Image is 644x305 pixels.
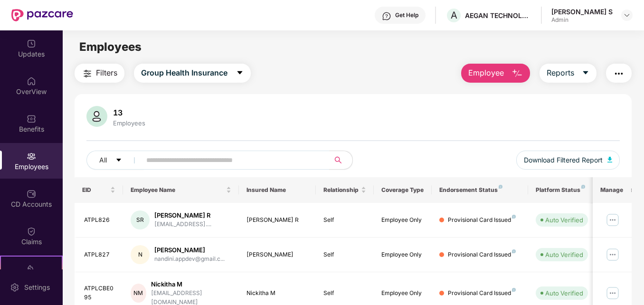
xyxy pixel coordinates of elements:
[613,68,625,79] img: svg+xml;base64,PHN2ZyB4bWxucz0iaHR0cDovL3d3dy53My5vcmcvMjAwMC9zdmciIHdpZHRoPSIyNCIgaGVpZ2h0PSIyNC...
[82,68,93,79] img: svg+xml;base64,PHN2ZyB4bWxucz0iaHR0cDovL3d3dy53My5vcmcvMjAwMC9zdmciIHdpZHRoPSIyNCIgaGVpZ2h0PSIyNC...
[84,216,115,225] div: ATPL826
[27,114,36,124] img: svg+xml;base64,PHN2ZyBpZD0iQmVuZWZpdHMiIHhtbG5zPSJodHRwOi8vd3d3LnczLm9yZy8yMDAwL3N2ZyIgd2lkdGg9Ij...
[545,215,583,225] div: Auto Verified
[551,16,613,24] div: Admin
[131,210,150,229] div: SR
[448,216,516,225] div: Provisional Card Issued
[21,283,53,292] div: Settings
[581,185,585,189] img: svg+xml;base64,PHN2ZyB4bWxucz0iaHR0cDovL3d3dy53My5vcmcvMjAwMC9zdmciIHdpZHRoPSI4IiBoZWlnaHQ9IjgiIH...
[154,211,211,220] div: [PERSON_NAME] R
[131,186,224,194] span: Employee Name
[246,216,309,225] div: [PERSON_NAME] R
[131,245,150,264] div: N
[86,106,107,127] img: svg+xml;base64,PHN2ZyB4bWxucz0iaHR0cDovL3d3dy53My5vcmcvMjAwMC9zdmciIHhtbG5zOnhsaW5rPSJodHRwOi8vd3...
[323,289,366,298] div: Self
[86,151,144,170] button: Allcaret-down
[111,108,147,117] div: 13
[154,255,225,264] div: nandini.appdev@gmail.c...
[141,67,227,79] span: Group Health Insurance
[382,11,391,21] img: svg+xml;base64,PHN2ZyBpZD0iSGVscC0zMngzMiIgeG1sbnM9Imh0dHA6Ly93d3cudzMub3JnLzIwMDAvc3ZnIiB3aWR0aD...
[84,284,115,302] div: ATPLCBE095
[448,289,516,298] div: Provisional Card Issued
[27,76,36,86] img: svg+xml;base64,PHN2ZyBpZD0iSG9tZSIgeG1sbnM9Imh0dHA6Ly93d3cudzMub3JnLzIwMDAvc3ZnIiB3aWR0aD0iMjAiIG...
[134,64,251,83] button: Group Health Insurancecaret-down
[115,157,122,164] span: caret-down
[151,280,231,289] div: Nickitha M
[512,249,516,253] img: svg+xml;base64,PHN2ZyB4bWxucz0iaHR0cDovL3d3dy53My5vcmcvMjAwMC9zdmciIHdpZHRoPSI4IiBoZWlnaHQ9IjgiIH...
[323,186,359,194] span: Relationship
[84,250,115,259] div: ATPL827
[27,152,36,161] img: svg+xml;base64,PHN2ZyBpZD0iRW1wbG95ZWVzIiB4bWxucz0iaHR0cDovL3d3dy53My5vcmcvMjAwMC9zdmciIHdpZHRoPS...
[461,64,530,83] button: Employee
[79,40,142,54] span: Employees
[623,11,631,19] img: svg+xml;base64,PHN2ZyBpZD0iRHJvcGRvd24tMzJ4MzIiIHhtbG5zPSJodHRwOi8vd3d3LnczLm9yZy8yMDAwL3N2ZyIgd2...
[75,177,123,203] th: EID
[239,177,316,203] th: Insured Name
[465,11,531,20] div: AEGAN TECHNOLOGIES PRIVATE LIMITED
[451,10,457,21] span: A
[605,247,620,262] img: manageButton
[27,189,36,199] img: svg+xml;base64,PHN2ZyBpZD0iQ0RfQWNjb3VudHMiIGRhdGEtbmFtZT0iQ0QgQWNjb3VudHMiIHhtbG5zPSJodHRwOi8vd3...
[547,67,574,79] span: Reports
[499,185,502,189] img: svg+xml;base64,PHN2ZyB4bWxucz0iaHR0cDovL3d3dy53My5vcmcvMjAwMC9zdmciIHdpZHRoPSI4IiBoZWlnaHQ9IjgiIH...
[516,151,620,170] button: Download Filtered Report
[605,286,620,301] img: manageButton
[524,155,603,165] span: Download Filtered Report
[246,250,309,259] div: [PERSON_NAME]
[154,220,211,229] div: [EMAIL_ADDRESS]....
[551,7,613,16] div: [PERSON_NAME] S
[323,250,366,259] div: Self
[381,216,424,225] div: Employee Only
[246,289,309,298] div: Nickitha M
[131,284,146,303] div: NM
[329,156,348,164] span: search
[448,250,516,259] div: Provisional Card Issued
[316,177,374,203] th: Relationship
[99,155,107,165] span: All
[27,39,36,48] img: svg+xml;base64,PHN2ZyBpZD0iVXBkYXRlZCIgeG1sbnM9Imh0dHA6Ly93d3cudzMub3JnLzIwMDAvc3ZnIiB3aWR0aD0iMj...
[582,69,589,77] span: caret-down
[439,186,521,194] div: Endorsement Status
[395,11,418,19] div: Get Help
[593,177,631,203] th: Manage
[381,250,424,259] div: Employee Only
[468,67,504,79] span: Employee
[111,119,147,127] div: Employees
[512,215,516,219] img: svg+xml;base64,PHN2ZyB4bWxucz0iaHR0cDovL3d3dy53My5vcmcvMjAwMC9zdmciIHdpZHRoPSI4IiBoZWlnaHQ9IjgiIH...
[607,157,612,162] img: svg+xml;base64,PHN2ZyB4bWxucz0iaHR0cDovL3d3dy53My5vcmcvMjAwMC9zdmciIHhtbG5zOnhsaW5rPSJodHRwOi8vd3...
[511,68,523,79] img: svg+xml;base64,PHN2ZyB4bWxucz0iaHR0cDovL3d3dy53My5vcmcvMjAwMC9zdmciIHhtbG5zOnhsaW5rPSJodHRwOi8vd3...
[123,177,239,203] th: Employee Name
[27,264,36,274] img: svg+xml;base64,PHN2ZyB4bWxucz0iaHR0cDovL3d3dy53My5vcmcvMjAwMC9zdmciIHdpZHRoPSIyMSIgaGVpZ2h0PSIyMC...
[154,246,225,255] div: [PERSON_NAME]
[540,64,597,83] button: Reportscaret-down
[536,186,588,194] div: Platform Status
[96,67,117,79] span: Filters
[236,69,244,77] span: caret-down
[374,177,432,203] th: Coverage Type
[329,151,353,170] button: search
[27,227,36,236] img: svg+xml;base64,PHN2ZyBpZD0iQ2xhaW0iIHhtbG5zPSJodHRwOi8vd3d3LnczLm9yZy8yMDAwL3N2ZyIgd2lkdGg9IjIwIi...
[381,289,424,298] div: Employee Only
[10,283,19,292] img: svg+xml;base64,PHN2ZyBpZD0iU2V0dGluZy0yMHgyMCIgeG1sbnM9Imh0dHA6Ly93d3cudzMub3JnLzIwMDAvc3ZnIiB3aW...
[545,250,583,259] div: Auto Verified
[323,216,366,225] div: Self
[512,288,516,292] img: svg+xml;base64,PHN2ZyB4bWxucz0iaHR0cDovL3d3dy53My5vcmcvMjAwMC9zdmciIHdpZHRoPSI4IiBoZWlnaHQ9IjgiIH...
[545,288,583,298] div: Auto Verified
[605,212,620,228] img: manageButton
[11,9,73,21] img: New Pazcare Logo
[82,186,108,194] span: EID
[75,64,124,83] button: Filters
